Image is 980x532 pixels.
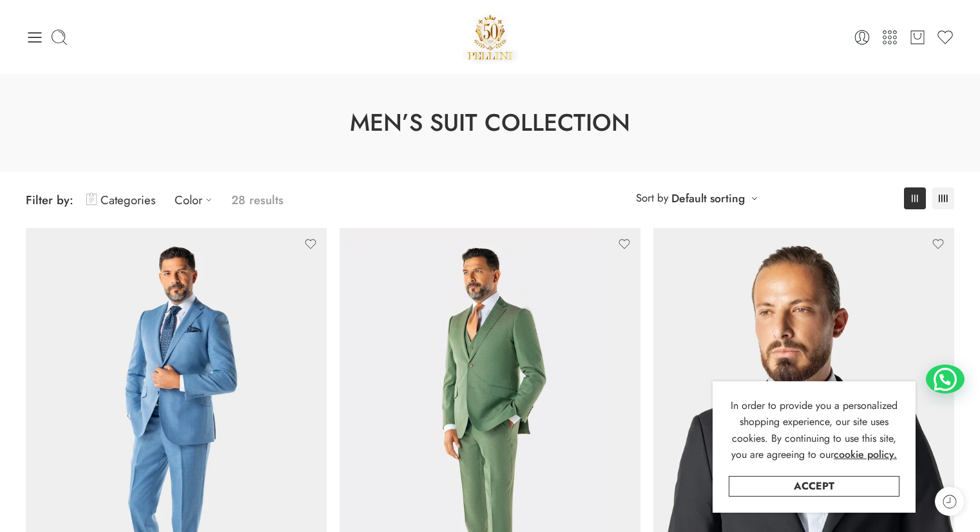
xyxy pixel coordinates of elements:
[636,187,668,209] span: Sort by
[671,189,745,207] a: Default sorting
[463,10,518,64] a: Pellini -
[32,106,948,140] h1: Men’s Suit Collection
[936,28,954,46] a: Wishlist
[175,185,218,215] a: Color
[86,185,155,215] a: Categories
[853,28,871,46] a: Login / Register
[908,28,927,46] a: Cart
[231,185,283,215] p: 28 results
[834,446,897,463] a: cookie policy.
[463,10,518,64] img: Pellini
[26,191,73,209] span: Filter by:
[729,476,899,497] a: Accept
[731,398,898,462] span: In order to provide you a personalized shopping experience, our site uses cookies. By continuing ...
